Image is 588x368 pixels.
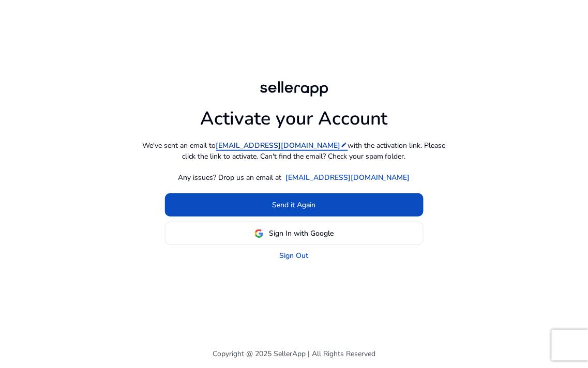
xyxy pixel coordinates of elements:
[254,229,264,238] img: google-logo.svg
[178,172,281,183] p: Any issues? Drop us an email at
[341,141,348,148] mat-icon: edit
[216,140,348,151] a: [EMAIL_ADDRESS][DOMAIN_NAME]
[165,222,424,245] button: Sign In with Google
[165,193,424,217] button: Send it Again
[269,228,334,239] span: Sign In with Google
[139,140,449,162] p: We've sent an email to with the activation link. Please click the link to activate. Can't find th...
[280,250,309,261] a: Sign Out
[200,99,388,130] h1: Activate your Account
[273,200,316,210] span: Send it Again
[285,172,410,183] a: [EMAIL_ADDRESS][DOMAIN_NAME]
